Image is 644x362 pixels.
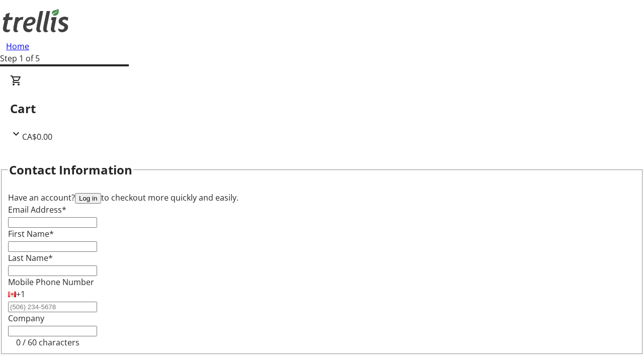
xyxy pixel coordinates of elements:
div: CartCA$0.00 [10,74,634,143]
span: CA$0.00 [22,131,52,142]
h2: Contact Information [9,161,132,179]
tr-character-limit: 0 / 60 characters [16,337,79,348]
label: Mobile Phone Number [8,277,94,288]
input: (506) 234-5678 [8,302,97,312]
button: Log in [75,193,101,204]
div: Have an account? to checkout more quickly and easily. [8,192,636,204]
label: Company [8,313,44,324]
label: First Name* [8,228,54,239]
label: Email Address* [8,204,66,215]
label: Last Name* [8,252,53,263]
h2: Cart [10,100,634,118]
